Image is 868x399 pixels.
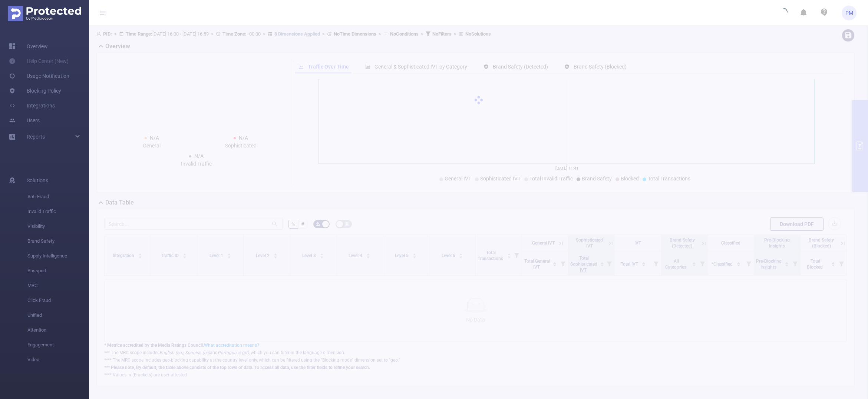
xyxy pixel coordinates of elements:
[27,189,89,204] span: Anti-Fraud
[27,278,89,293] span: MRC
[8,6,81,21] img: Protected Media
[27,129,45,144] a: Reports
[27,249,89,263] span: Supply Intelligence
[9,98,55,113] a: Integrations
[27,323,89,338] span: Attention
[27,204,89,219] span: Invalid Traffic
[845,6,853,20] span: PM
[27,308,89,323] span: Unified
[27,234,89,249] span: Brand Safety
[27,293,89,308] span: Click Fraud
[9,69,69,83] a: Usage Notification
[27,134,45,140] span: Reports
[27,338,89,352] span: Engagement
[779,8,788,18] i: icon: loading
[9,113,40,128] a: Users
[9,83,61,98] a: Blocking Policy
[27,219,89,234] span: Visibility
[27,263,89,278] span: Passport
[9,39,48,54] a: Overview
[27,173,48,188] span: Solutions
[27,352,89,367] span: Video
